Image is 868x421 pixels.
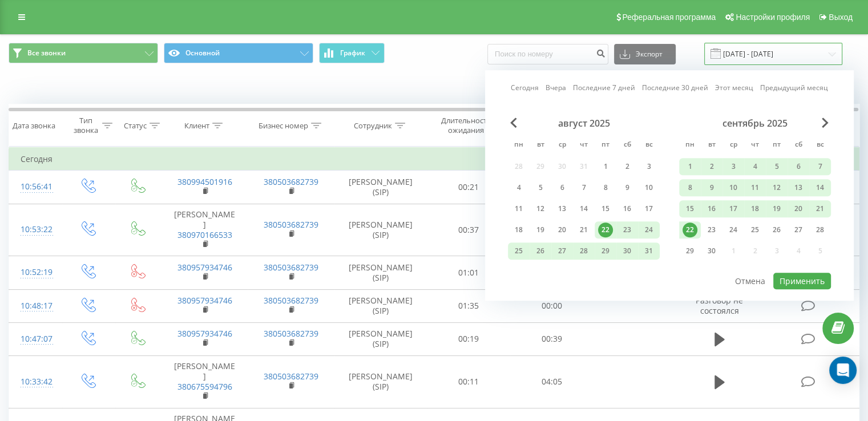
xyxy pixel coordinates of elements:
[510,137,527,154] abbr: понедельник
[715,83,753,94] a: Этот месяц
[427,355,510,408] td: 00:11
[744,158,766,175] div: чт 4 сент. 2025 г.
[511,83,539,94] a: Сегодня
[748,201,762,216] div: 18
[573,200,595,217] div: чт 14 авг. 2025 г.
[620,201,635,216] div: 16
[748,222,762,237] div: 25
[722,200,744,217] div: ср 17 сент. 2025 г.
[809,158,831,175] div: вс 7 сент. 2025 г.
[21,218,51,241] div: 10:53:22
[427,289,510,322] td: 01:35
[768,137,785,154] abbr: пятница
[638,158,660,175] div: вс 3 авг. 2025 г.
[438,116,495,135] div: Длительность ожидания
[264,176,318,187] a: 380503682739
[162,355,248,408] td: [PERSON_NAME]
[554,137,571,154] abbr: среда
[788,158,809,175] div: сб 6 сент. 2025 г.
[164,43,313,63] button: Основной
[595,158,616,175] div: пт 1 авг. 2025 г.
[813,180,827,195] div: 14
[679,242,701,260] div: пн 29 сент. 2025 г.
[533,180,548,195] div: 5
[638,221,660,238] div: вс 24 авг. 2025 г.
[510,289,593,322] td: 00:00
[510,355,593,408] td: 04:05
[319,43,385,63] button: График
[622,13,716,22] span: Реферальная программа
[427,171,510,204] td: 00:21
[576,222,591,237] div: 21
[595,200,616,217] div: пт 15 авг. 2025 г.
[722,221,744,238] div: ср 24 сент. 2025 г.
[766,158,788,175] div: пт 5 сент. 2025 г.
[13,121,55,131] div: Дата звонка
[595,242,616,260] div: пт 29 авг. 2025 г.
[773,273,831,289] button: Применить
[598,244,613,258] div: 29
[546,83,566,94] a: Вчера
[619,137,636,154] abbr: суббота
[679,200,701,217] div: пн 15 сент. 2025 г.
[642,83,708,94] a: Последние 30 дней
[744,221,766,238] div: чт 25 сент. 2025 г.
[354,121,392,131] div: Сотрудник
[427,256,510,289] td: 01:01
[334,204,427,256] td: [PERSON_NAME] (SIP)
[638,179,660,196] div: вс 10 авг. 2025 г.
[809,221,831,238] div: вс 28 сент. 2025 г.
[21,261,51,284] div: 10:52:19
[598,222,613,237] div: 22
[641,222,656,237] div: 24
[334,289,427,322] td: [PERSON_NAME] (SIP)
[704,159,719,174] div: 2
[729,273,772,289] button: Отмена
[701,179,722,196] div: вт 9 сент. 2025 г.
[791,180,806,195] div: 13
[701,158,722,175] div: вт 2 сент. 2025 г.
[598,180,613,195] div: 8
[264,328,318,339] a: 380503682739
[573,179,595,196] div: чт 7 авг. 2025 г.
[683,244,697,258] div: 29
[532,137,549,154] abbr: вторник
[264,295,318,306] a: 380503682739
[551,221,573,238] div: ср 20 авг. 2025 г.
[177,229,232,240] a: 380970166533
[21,371,51,393] div: 10:33:42
[614,44,676,64] button: Экспорт
[576,244,591,258] div: 28
[427,204,510,256] td: 00:37
[829,13,853,22] span: Выход
[788,179,809,196] div: сб 13 сент. 2025 г.
[334,256,427,289] td: [PERSON_NAME] (SIP)
[766,221,788,238] div: пт 26 сент. 2025 г.
[616,200,638,217] div: сб 16 авг. 2025 г.
[530,242,551,260] div: вт 26 авг. 2025 г.
[340,49,365,57] span: График
[641,244,656,258] div: 31
[555,201,570,216] div: 13
[788,200,809,217] div: сб 20 сент. 2025 г.
[72,116,99,135] div: Тип звонка
[177,262,232,273] a: 380957934746
[264,219,318,230] a: 380503682739
[598,201,613,216] div: 15
[683,222,697,237] div: 22
[760,83,828,94] a: Предыдущий месяц
[726,201,741,216] div: 17
[9,43,158,63] button: Все звонки
[641,201,656,216] div: 17
[530,221,551,238] div: вт 19 авг. 2025 г.
[334,171,427,204] td: [PERSON_NAME] (SIP)
[573,242,595,260] div: чт 28 авг. 2025 г.
[573,83,635,94] a: Последние 7 дней
[510,322,593,355] td: 00:39
[177,328,232,339] a: 380957934746
[508,242,530,260] div: пн 25 авг. 2025 г.
[533,222,548,237] div: 19
[616,179,638,196] div: сб 9 авг. 2025 г.
[812,137,829,154] abbr: воскресенье
[530,179,551,196] div: вт 5 авг. 2025 г.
